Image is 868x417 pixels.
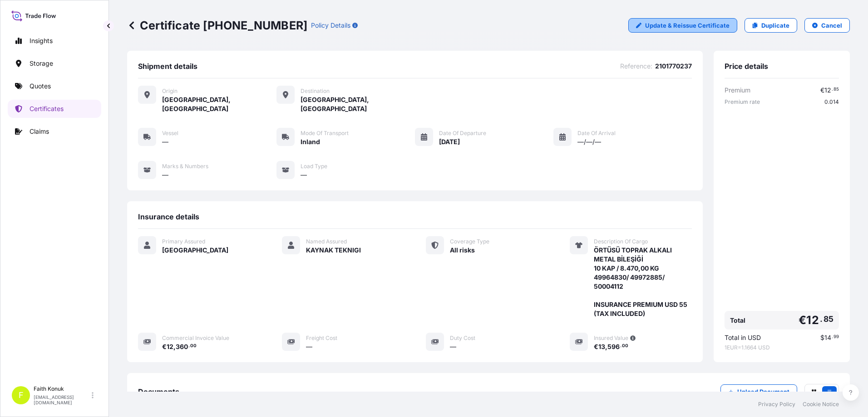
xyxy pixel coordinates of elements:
span: 1 EUR = 1.1664 USD [725,344,839,351]
span: € [820,87,824,93]
p: Policy Details [311,21,350,30]
span: Primary Assured [162,238,205,245]
span: 13 [598,344,605,350]
p: Upload Document [737,387,789,396]
span: 85 [824,316,833,322]
button: Cancel [804,18,850,33]
span: 596 [607,344,620,350]
span: Coverage Type [450,238,489,245]
p: [EMAIL_ADDRESS][DOMAIN_NAME] [34,394,90,405]
span: KAYNAK TEKNIGI [306,246,361,255]
span: Insurance details [138,212,199,221]
span: . [188,344,190,348]
span: Marks & Numbers [162,163,208,170]
p: Update & Reissue Certificate [645,21,730,30]
span: 12 [824,87,831,93]
p: Faith Konuk [34,385,90,393]
button: Upload Document [720,384,797,399]
span: . [832,88,833,91]
span: F [19,391,24,400]
span: , [605,344,607,350]
p: Duplicate [761,21,789,30]
a: Privacy Policy [758,401,795,408]
a: Quotes [8,77,101,95]
span: Price details [725,62,768,71]
p: Cancel [821,21,842,30]
span: € [594,344,598,350]
span: € [799,315,806,326]
span: Inland [301,137,320,146]
p: Certificates [30,104,64,113]
span: , [173,344,176,350]
span: . [620,344,621,348]
span: [GEOGRAPHIC_DATA], [GEOGRAPHIC_DATA] [301,95,415,113]
a: Certificates [8,100,101,118]
span: Premium rate [725,98,760,106]
span: 99 [833,335,839,339]
span: Date of Arrival [577,130,616,137]
span: € [162,344,167,350]
a: Update & Reissue Certificate [628,18,737,33]
a: Storage [8,54,101,73]
span: Mode of Transport [301,130,349,137]
span: 85 [833,88,839,91]
span: $ [820,335,824,341]
span: 2101770237 [655,62,692,71]
a: Claims [8,122,101,141]
span: Documents [138,387,179,396]
span: Total in USD [725,333,761,342]
span: Vessel [162,130,178,137]
span: 12 [167,344,173,350]
span: Description Of Cargo [594,238,648,245]
span: — [306,342,312,351]
span: — [162,137,168,146]
p: Certificate [PHONE_NUMBER] [127,18,307,33]
span: 00 [190,344,197,348]
span: Date of Departure [439,130,486,137]
span: Destination [301,87,330,95]
span: Insured Value [594,335,628,342]
span: Duty Cost [450,335,475,342]
span: . [832,335,833,339]
p: Insights [30,36,53,45]
span: — [162,170,168,179]
span: All risks [450,246,475,255]
span: Origin [162,87,178,95]
span: . [820,316,823,322]
span: 0.014 [824,98,839,106]
span: Named Assured [306,238,347,245]
span: 00 [622,344,628,348]
span: [GEOGRAPHIC_DATA], [GEOGRAPHIC_DATA] [162,95,276,113]
span: 360 [176,344,188,350]
span: ÖRTÜSÜ TOPRAK ALKALI METAL BİLEŞİĞİ 10 KAP / 8.470,00 KG 49964830/ 49972885/ 50004112 INSURANCE P... [594,246,692,318]
a: Insights [8,32,101,50]
a: Cookie Notice [803,401,839,408]
span: —/—/— [577,137,601,146]
span: [DATE] [439,137,460,146]
span: Premium [725,86,750,95]
span: Freight Cost [306,335,337,342]
span: Reference : [620,62,652,71]
span: Total [730,316,745,325]
span: 12 [806,315,819,326]
span: Load Type [301,163,327,170]
p: Storage [30,59,53,68]
p: Claims [30,127,49,136]
a: Duplicate [745,18,797,33]
p: Quotes [30,82,51,91]
span: 14 [824,335,831,341]
span: — [301,170,307,179]
span: Shipment details [138,62,197,71]
span: [GEOGRAPHIC_DATA] [162,246,228,255]
span: — [450,342,456,351]
span: Commercial Invoice Value [162,335,229,342]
